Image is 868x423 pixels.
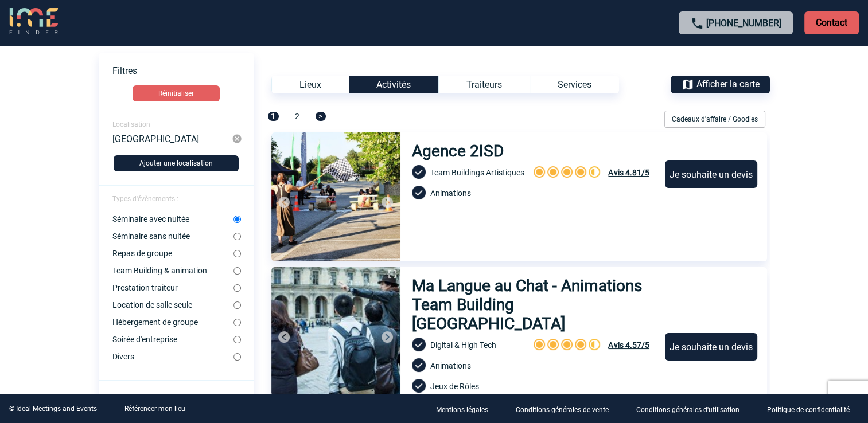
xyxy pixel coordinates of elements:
span: Localisation [112,120,150,128]
p: Politique de confidentialité [767,406,850,414]
a: Mentions légales [427,404,507,414]
img: check-circle-24-px-b.png [412,186,426,199]
img: check-circle-24-px-b.png [412,358,426,372]
span: Team Buildings Artistiques [430,168,524,177]
div: Cadeaux d'affaire / Goodies [664,111,765,128]
p: Conditions générales d'utilisation [636,406,739,414]
p: Contact [804,11,859,34]
span: Animations [430,189,471,198]
a: Conditions générales d'utilisation [627,404,758,414]
span: Avis 4.57/5 [608,340,649,350]
span: > [316,112,326,121]
img: check-circle-24-px-b.png [412,379,426,393]
img: cancel-24-px-g.png [232,134,242,144]
div: [GEOGRAPHIC_DATA] [112,134,232,144]
span: Types d'évènements : [112,195,178,203]
a: Référencer mon lieu [124,405,185,413]
div: Activités [349,76,438,93]
label: Séminaire sans nuitée [112,232,233,241]
p: Mentions légales [436,406,488,414]
button: Ajouter une localisation [114,155,239,171]
h3: Ma Langue au Chat - Animations Team Building [GEOGRAPHIC_DATA] [412,276,655,333]
img: call-24-px.png [690,17,704,30]
a: [PHONE_NUMBER] [706,18,781,29]
p: Filtres [112,65,254,76]
span: Afficher la carte [696,79,760,89]
a: Réinitialiser [99,85,254,101]
label: Repas de groupe [112,249,233,258]
label: Prestation traiteur [112,283,233,292]
div: Lieux [271,76,349,93]
label: Hébergement de groupe [112,318,233,327]
span: 1 [268,112,279,121]
label: Séminaire avec nuitée [112,214,233,224]
div: Je souhaite un devis [665,333,757,361]
p: Conditions générales de vente [516,406,609,414]
div: Traiteurs [438,76,530,93]
img: check-circle-24-px-b.png [412,165,426,179]
img: check-circle-24-px-b.png [412,338,426,351]
img: 1.jpg [271,267,400,396]
label: Soirée d'entreprise [112,335,233,344]
a: Politique de confidentialité [758,404,868,414]
label: Location de salle seule [112,300,233,310]
label: Divers [112,352,233,361]
span: Avis 4.81/5 [608,168,649,177]
div: Services [530,76,619,93]
label: Team Building & animation [112,266,233,275]
span: Jeux de Rôles [430,382,479,391]
span: Animations [430,361,471,370]
img: 2.jpg [271,132,400,261]
div: Filtrer sur Cadeaux d'affaire / Goodies [660,111,770,128]
button: Réinitialiser [133,85,220,101]
div: © Ideal Meetings and Events [9,405,97,413]
a: Conditions générales de vente [507,404,627,414]
span: Digital & High Tech [430,340,496,350]
div: Je souhaite un devis [665,160,757,188]
h3: Agence 2ISD [412,142,509,160]
span: 2 [295,112,299,121]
